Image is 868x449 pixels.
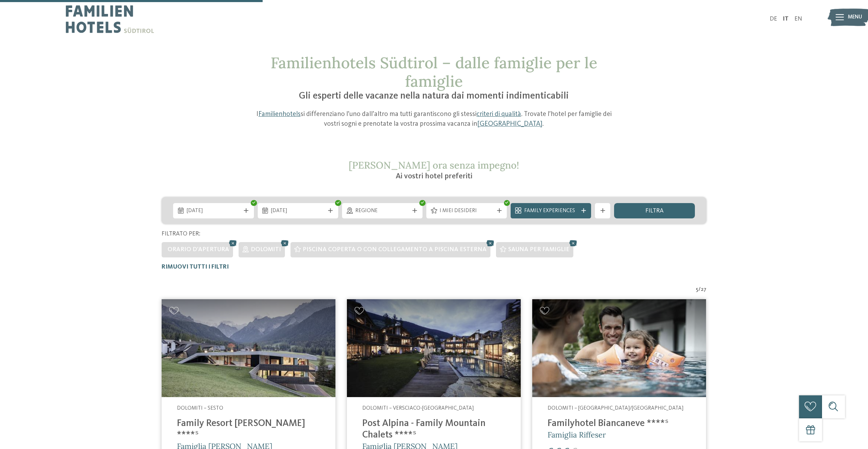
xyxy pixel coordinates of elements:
a: DE [770,16,777,22]
h4: Post Alpina - Family Mountain Chalets ****ˢ [362,418,505,441]
span: 5 [696,286,698,294]
img: Family Resort Rainer ****ˢ [162,299,335,397]
span: I miei desideri [440,207,493,215]
img: Post Alpina - Family Mountain Chalets ****ˢ [347,299,521,397]
span: Rimuovi tutti i filtri [162,264,229,270]
a: criteri di qualità [476,111,521,118]
span: Ai vostri hotel preferiti [396,172,472,180]
span: Family Experiences [524,207,578,215]
p: I si differenziano l’uno dall’altro ma tutti garantiscono gli stessi . Trovate l’hotel per famigl... [252,110,616,129]
h4: Family Resort [PERSON_NAME] ****ˢ [177,418,320,441]
a: [GEOGRAPHIC_DATA] [477,121,542,127]
span: [PERSON_NAME] ora senza impegno! [349,159,519,171]
span: Famiglia Riffeser [548,430,606,440]
span: [DATE] [271,207,325,215]
span: Familienhotels Südtirol – dalle famiglie per le famiglie [271,53,597,91]
a: Familienhotels [258,111,301,118]
span: Sauna per famiglie [508,247,569,253]
a: EN [795,16,802,22]
span: Piscina coperta o con collegamento a piscina esterna [303,247,487,253]
img: Cercate un hotel per famiglie? Qui troverete solo i migliori! [532,299,706,397]
h4: Familyhotel Biancaneve ****ˢ [548,418,691,429]
span: Dolomiti – [GEOGRAPHIC_DATA]/[GEOGRAPHIC_DATA] [548,405,683,411]
a: IT [783,16,789,22]
span: [DATE] [187,207,240,215]
span: Menu [848,14,862,21]
span: / [698,286,701,294]
span: Dolomiti [251,247,281,253]
span: Gli esperti delle vacanze nella natura dai momenti indimenticabili [299,91,569,101]
span: Orario d'apertura [168,247,229,253]
span: Filtrato per: [162,231,200,237]
span: filtra [645,208,664,214]
span: Dolomiti – Versciaco-[GEOGRAPHIC_DATA] [362,405,474,411]
span: Regione [355,207,409,215]
span: Dolomiti – Sesto [177,405,223,411]
span: 27 [701,286,706,294]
